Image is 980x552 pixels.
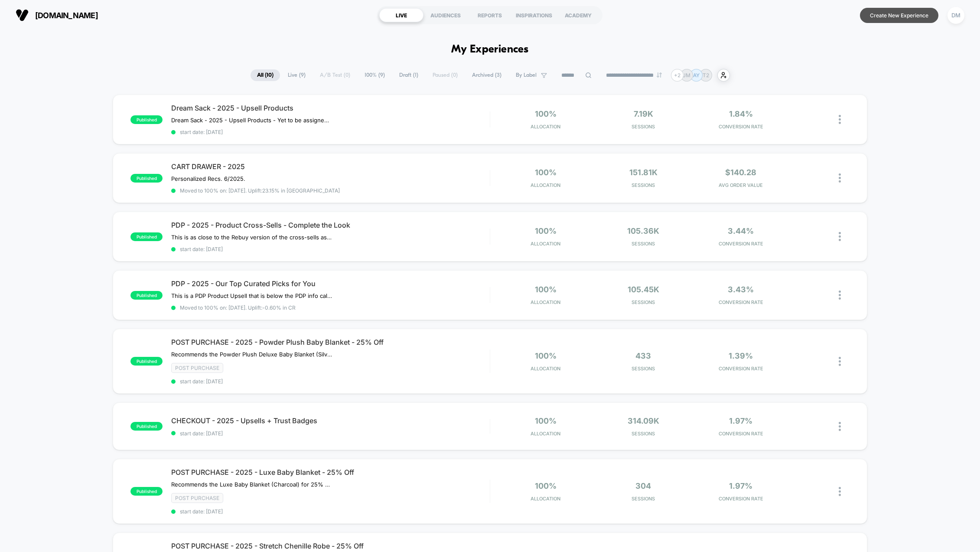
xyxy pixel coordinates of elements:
span: 100% [535,416,557,425]
img: Visually logo [16,9,29,22]
span: 100% [535,168,557,177]
span: 314.09k [628,416,659,425]
span: 1.97% [729,481,752,490]
span: Sessions [597,431,690,437]
span: 105.45k [628,285,659,294]
span: Allocation [531,496,560,502]
button: Create New Experience [860,8,938,23]
img: close [839,291,841,300]
span: Allocation [531,124,560,130]
span: 3.43% [728,285,754,294]
span: start date: [DATE] [171,508,490,515]
p: AY [693,72,700,78]
span: Allocation [531,299,560,305]
img: close [839,487,841,496]
span: 1.97% [729,416,752,425]
div: DM [947,7,964,24]
span: Allocation [531,241,560,247]
span: Sessions [597,496,690,502]
span: Recommends the Luxe Baby Blanket (Charcoal) for 25% Off if you have any products from the Baby Bl... [171,481,332,488]
span: 1.84% [729,109,753,118]
span: 105.36k [627,226,659,235]
span: 100% [535,109,557,118]
span: This is as close to the Rebuy version of the cross-sells as I can get. 4/2025. [171,234,332,241]
span: 100% [535,226,557,235]
span: Dream Sack - 2025 - Upsell Products - Yet to be assigned on product launch date! [171,117,332,124]
span: Sessions [597,366,690,372]
span: 7.19k [634,109,653,118]
span: published [130,422,163,431]
span: Recommends the Powder Plush Deluxe Baby Blanket (Silver) for 25% Off if you have any products fro... [171,351,332,358]
div: ACADEMY [556,8,600,22]
span: CONVERSION RATE [694,431,788,437]
img: close [839,422,841,431]
span: Sessions [597,182,690,188]
span: 100% [535,285,557,294]
span: POST PURCHASE - 2025 - Luxe Baby Blanket - 25% Off [171,468,490,477]
button: [DOMAIN_NAME] [13,8,101,22]
span: 433 [635,351,651,360]
span: 3.44% [728,226,754,235]
span: Sessions [597,299,690,305]
span: Moved to 100% on: [DATE] . Uplift: 23.15% in [GEOGRAPHIC_DATA] [180,187,340,194]
span: published [130,487,163,496]
span: PDP - 2025 - Our Top Curated Picks for You [171,279,490,288]
span: start date: [DATE] [171,246,490,252]
span: start date: [DATE] [171,430,490,437]
p: JM [683,72,690,78]
span: CONVERSION RATE [694,241,788,247]
span: CONVERSION RATE [694,299,788,305]
div: INSPIRATIONS [512,8,556,22]
span: Dream Sack - 2025 - Upsell Products [171,104,490,112]
span: POST PURCHASE - 2025 - Stretch Chenille Robe - 25% Off [171,542,490,550]
span: Sessions [597,241,690,247]
h1: My Experiences [451,43,529,56]
span: By Label [516,72,537,78]
div: LIVE [379,8,423,22]
span: POST PURCHASE - 2025 - Powder Plush Baby Blanket - 25% Off [171,338,490,346]
span: 100% ( 9 ) [358,69,391,81]
span: CONVERSION RATE [694,366,788,372]
img: close [839,232,841,241]
span: This is a PDP Product Upsell that is below the PDP info called "Our Top Curated Picks for You" re... [171,292,332,299]
img: close [839,115,841,124]
div: REPORTS [468,8,512,22]
span: published [130,115,163,124]
img: close [839,173,841,183]
span: [DOMAIN_NAME] [35,11,98,20]
span: published [130,291,163,300]
span: CART DRAWER - 2025 [171,162,490,171]
button: DM [945,7,967,24]
span: published [130,357,163,366]
span: start date: [DATE] [171,129,490,135]
div: + 2 [671,69,684,82]
span: Live ( 9 ) [281,69,312,81]
span: 100% [535,351,557,360]
span: AVG ORDER VALUE [694,182,788,188]
span: Sessions [597,124,690,130]
span: All ( 10 ) [251,69,280,81]
span: $140.28 [725,168,756,177]
span: PDP - 2025 - Product Cross-Sells - Complete the Look [171,221,490,229]
span: CONVERSION RATE [694,124,788,130]
img: close [839,357,841,366]
span: Allocation [531,366,560,372]
span: 100% [535,481,557,490]
span: Post Purchase [171,363,223,373]
span: Archived ( 3 ) [466,69,508,81]
span: CONVERSION RATE [694,496,788,502]
span: Post Purchase [171,493,223,503]
div: AUDIENCES [423,8,468,22]
span: Draft ( 1 ) [393,69,425,81]
span: Allocation [531,182,560,188]
span: start date: [DATE] [171,378,490,385]
span: 1.39% [729,351,753,360]
span: published [130,174,163,183]
span: Personalized Recs. 6/2025. [171,175,245,182]
span: published [130,232,163,241]
span: 304 [635,481,651,490]
span: Allocation [531,431,560,437]
span: Moved to 100% on: [DATE] . Uplift: -0.60% in CR [180,304,296,311]
span: CHECKOUT - 2025 - Upsells + Trust Badges [171,416,490,425]
span: 151.81k [629,168,658,177]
